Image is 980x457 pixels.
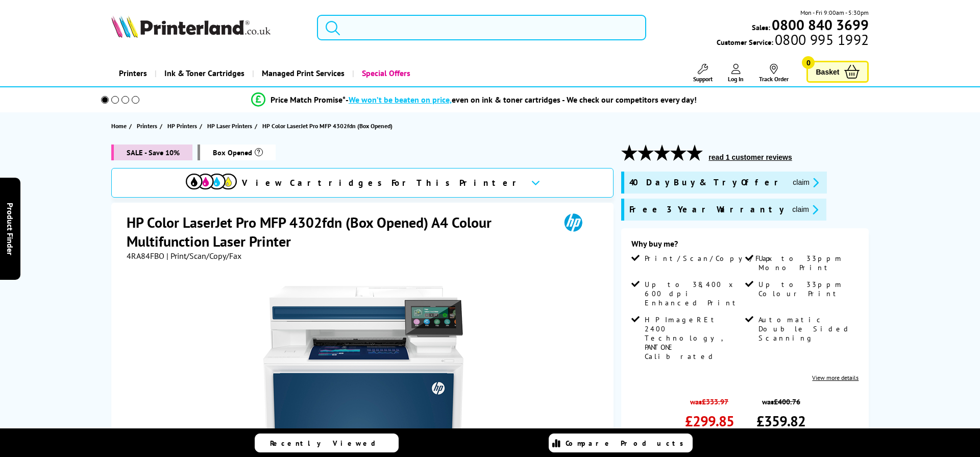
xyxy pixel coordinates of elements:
span: Print/Scan/Copy/Fax [645,254,776,263]
div: - even on ink & toner cartridges - We check our competitors every day! [346,94,697,105]
a: Printers [137,121,160,131]
span: 0800 995 1992 [773,35,869,44]
span: HP Color LaserJet Pro MFP 4302fdn (Box Opened) [262,121,393,131]
span: Support [693,75,713,83]
a: 0800 840 3699 [770,20,869,30]
strike: £400.76 [774,397,800,406]
span: Automatic Double Sided Scanning [758,315,856,343]
span: box-opened-description [198,145,276,160]
a: Log In [728,64,744,83]
span: was [756,392,805,406]
span: Free 3 Year Warranty [629,204,784,215]
a: Basket 0 [806,61,869,83]
span: Up to 33ppm Colour Print [758,280,856,298]
a: Compare Products [549,434,693,452]
span: Sales: [752,22,770,32]
span: was [685,392,734,406]
span: 0 [802,56,815,69]
span: Customer Service: [717,35,869,47]
a: HP Laser Printers [207,121,255,131]
span: 40 Day Buy & Try Offer [629,177,785,188]
span: Price Match Promise* [271,94,346,105]
li: modal_Promise [87,91,861,109]
b: 0800 840 3699 [772,15,869,34]
a: Support [693,64,713,83]
span: View Cartridges For This Printer [242,177,523,188]
a: Printerland Logo [111,15,304,40]
a: Special Offers [352,60,418,86]
a: HP Printers [167,121,200,131]
span: HP Laser Printers [207,121,252,131]
span: Up to 38,400 x 600 dpi Enhanced Print [645,280,743,307]
span: 4RA84FBO [127,251,164,261]
img: HP [550,213,597,232]
span: We won’t be beaten on price, [349,94,452,105]
span: HP Printers [167,121,197,131]
span: £359.82 [756,412,805,430]
span: Log In [728,75,744,83]
img: View Cartridges [186,174,237,189]
img: Printerland Logo [111,15,271,38]
span: Mon - Fri 9:00am - 5:30pm [800,8,869,17]
strike: £333.97 [702,397,728,406]
span: £299.85 [685,412,734,430]
div: Why buy me? [631,238,859,254]
button: read 1 customer reviews [705,153,795,162]
span: Ink & Toner Cartridges [164,60,244,86]
span: Printers [137,121,157,131]
span: Recently Viewed [270,439,386,448]
span: Compare Products [566,439,689,448]
span: | Print/Scan/Copy/Fax [166,251,241,261]
a: Home [111,121,129,131]
a: View more details [812,374,859,381]
span: Basket [816,65,839,79]
a: Managed Print Services [252,60,352,86]
a: HP Color LaserJet Pro MFP 4302fdn (Box Opened) [262,121,395,131]
button: promo-description [789,204,821,215]
a: Recently Viewed [255,434,399,452]
span: SALE - Save 10% [111,145,192,160]
a: Ink & Toner Cartridges [155,60,252,86]
span: Product Finder [5,202,15,255]
button: promo-description [790,177,822,188]
a: Printers [111,60,155,86]
span: Up to 33ppm Mono Print [758,254,856,272]
span: HP ImageREt 2400 Technology, PANTONE Calibrated [645,315,743,361]
span: Home [111,121,127,131]
a: Track Order [759,64,789,83]
h1: HP Color LaserJet Pro MFP 4302fdn (Box Opened) A4 Colour Multifunction Laser Printer [127,213,550,251]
